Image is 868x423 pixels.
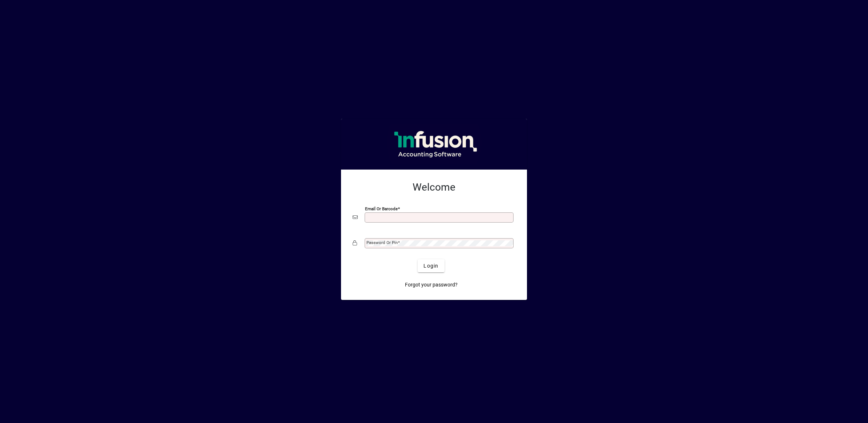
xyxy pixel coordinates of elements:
[365,206,398,211] mat-label: Email or Barcode
[353,181,515,194] h2: Welcome
[405,281,458,289] span: Forgot your password?
[402,278,461,291] a: Forgot your password?
[418,259,444,272] button: Login
[423,262,438,270] span: Login
[366,240,398,245] mat-label: Password or Pin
